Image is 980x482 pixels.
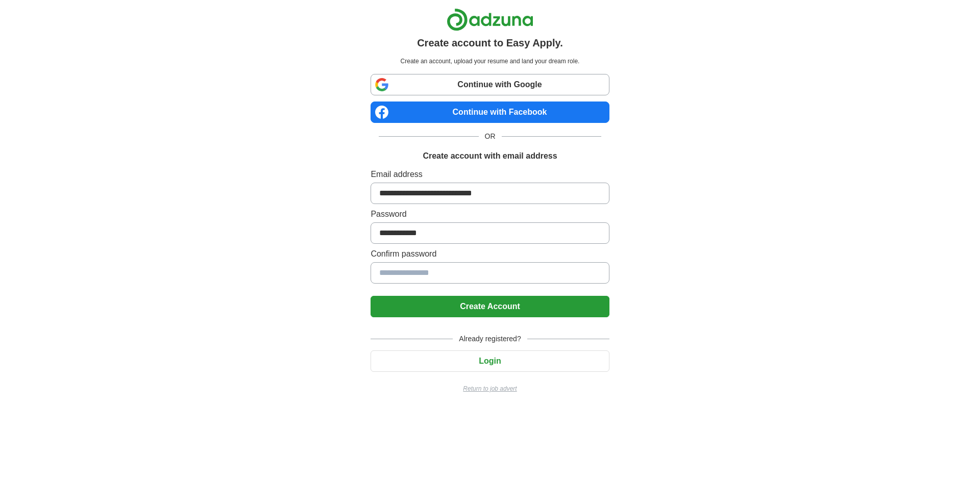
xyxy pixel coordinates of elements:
[371,384,609,393] a: Return to job advert
[371,168,609,181] label: Email address
[479,131,502,142] span: OR
[371,296,609,317] button: Create Account
[417,35,563,50] h1: Create account to Easy Apply.
[371,248,609,260] label: Confirm password
[371,74,609,95] a: Continue with Google
[371,357,609,365] a: Login
[371,208,609,220] label: Password
[373,57,607,66] p: Create an account, upload your resume and land your dream role.
[371,102,609,123] a: Continue with Facebook
[447,8,533,31] img: Adzuna logo
[371,350,609,372] button: Login
[423,150,557,162] h1: Create account with email address
[453,334,527,344] span: Already registered?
